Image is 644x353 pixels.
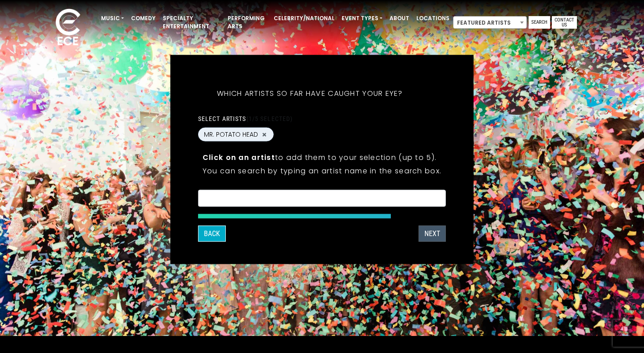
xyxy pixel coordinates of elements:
[198,226,226,242] button: Back
[203,152,441,163] p: to add them to your selection (up to 5).
[246,115,293,122] span: (1/5 selected)
[413,11,453,26] a: Locations
[552,16,577,29] a: Contact Us
[46,6,90,50] img: ece_new_logo_whitev2-1.png
[224,11,270,34] a: Performing Arts
[97,11,127,26] a: Music
[419,226,446,242] button: Next
[386,11,413,26] a: About
[453,17,526,29] span: Featured Artists
[204,196,440,204] textarea: Search
[261,130,268,138] button: Remove MR. POTATO HEAD
[338,11,386,26] a: Event Types
[127,11,159,26] a: Comedy
[270,11,338,26] a: Celebrity/National
[453,16,527,29] span: Featured Artists
[203,165,441,176] p: You can search by typing an artist name in the search box.
[159,11,224,34] a: Specialty Entertainment
[204,130,258,139] span: MR. POTATO HEAD
[198,77,422,110] h5: Which artists so far have caught your eye?
[203,152,275,163] strong: Click on an artist
[529,16,550,29] a: Search
[198,115,292,123] label: Select artists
